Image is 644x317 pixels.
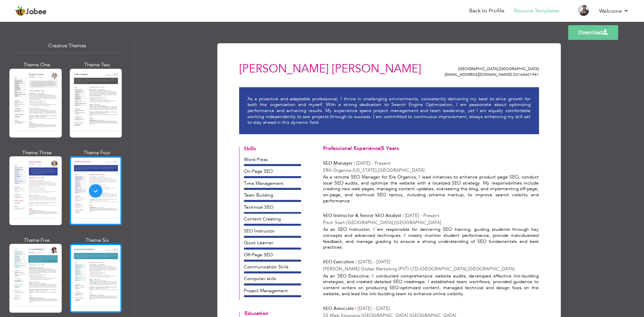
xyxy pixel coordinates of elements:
[323,273,539,297] div: As an SEO Executive, I conducted comprehensive website audits, developed effective link-building ...
[568,25,618,40] a: Download
[244,264,301,270] div: Communication Skills
[11,237,63,244] div: Theme Five
[244,168,301,174] div: On-Page SEO
[469,7,504,15] a: Back to Profile
[26,8,47,16] span: Jobee
[244,192,301,198] div: Team Building
[498,66,499,71] span: ,
[414,66,539,72] p: [GEOGRAPHIC_DATA] [GEOGRAPHIC_DATA]
[351,167,353,173] span: -
[405,212,439,219] span: [DATE] - Present
[244,287,301,294] div: Project Management
[511,72,512,77] span: |
[239,61,329,76] span: [PERSON_NAME]
[71,61,123,68] div: Theme Two
[402,212,404,219] span: |
[358,259,390,265] span: [DATE] - [DATE]
[323,305,354,312] span: SEO Associate
[380,145,381,152] span: |
[323,259,354,265] span: SEO Executive
[356,259,357,265] span: |
[514,7,559,15] a: Resume Templates
[356,160,391,166] span: [DATE] - Present
[355,305,356,312] span: |
[323,212,401,219] span: SEO Instructor & Senior SEO Analyst
[244,228,301,234] div: SEO Instructor
[11,61,63,68] div: Theme One
[578,5,589,16] img: Profile Img
[323,167,539,173] p: ERA Organics [US_STATE] [GEOGRAPHIC_DATA]
[244,216,301,222] div: Content Creating
[71,237,123,244] div: Theme Six
[323,219,539,226] p: Pitch Start [GEOGRAPHIC_DATA] [GEOGRAPHIC_DATA]
[393,219,394,226] span: ,
[15,6,47,16] a: Jobee
[11,149,63,156] div: Theme Three
[15,6,26,16] img: jobee.io
[323,160,353,166] span: SEO Manager
[377,167,378,173] span: ,
[354,160,355,166] span: |
[244,146,301,152] h4: Skills
[244,275,301,282] div: Computer skills
[323,226,539,250] div: As an SEO Instructor, I am responsible for delivering SEO training, guiding students through key ...
[418,266,420,272] span: -
[244,156,301,163] div: Word Press
[244,204,301,210] div: Technical SEO
[345,219,346,226] span: -
[323,146,539,152] h3: Professional Experience 5 Years
[467,266,468,272] span: ,
[245,311,301,317] h4: Education
[323,174,539,204] div: As a remote SEO Manager for Era Organics, I lead initiatives to enhance product page SEO, conduct...
[445,72,512,77] span: [EMAIL_ADDRESS][DOMAIN_NAME]
[244,180,301,187] div: Time Management
[244,240,301,246] div: Quick Learner
[71,149,123,156] div: Theme Four
[244,252,301,258] div: Off-Page SEO
[599,7,629,15] a: Welcome
[358,305,390,312] span: [DATE] - [DATE]
[323,266,539,272] p: [PERSON_NAME] Global Marketing (PVT) LTD [GEOGRAPHIC_DATA] [GEOGRAPHIC_DATA]
[11,39,123,53] div: Creative Themes
[332,61,421,76] span: [PERSON_NAME]
[513,72,539,77] span: 03164601941
[248,96,531,125] p: As a proactive and adaptable professional, I thrive in challenging environments, consistently del...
